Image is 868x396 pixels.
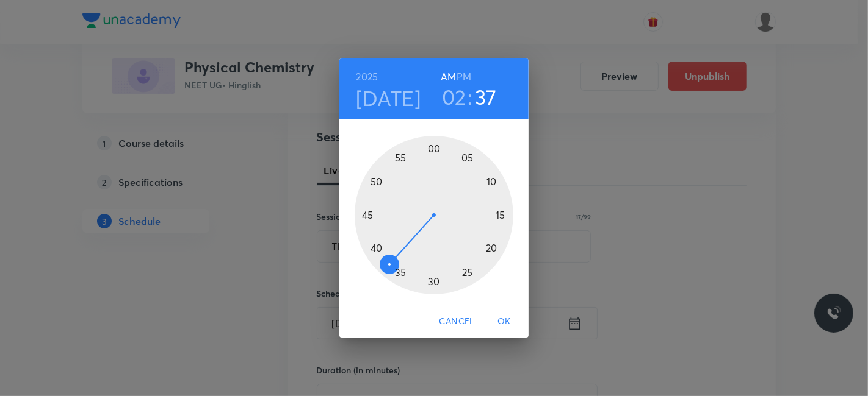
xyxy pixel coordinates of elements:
[441,68,456,85] button: AM
[457,68,471,85] button: PM
[475,84,497,110] button: 37
[439,314,475,329] span: Cancel
[356,68,378,85] button: 2025
[490,314,519,329] span: OK
[485,310,524,333] button: OK
[356,85,421,111] button: [DATE]
[442,84,466,110] button: 02
[435,310,480,333] button: Cancel
[468,84,472,110] h3: :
